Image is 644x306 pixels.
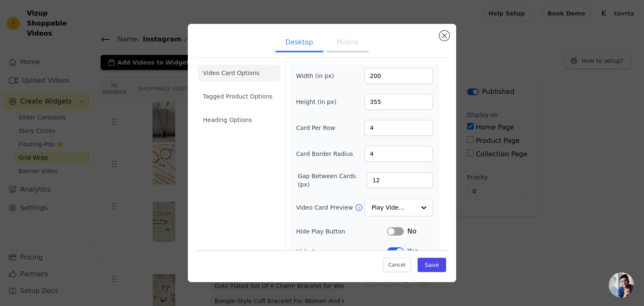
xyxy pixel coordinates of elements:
[198,65,280,81] li: Video Card Options
[296,150,353,158] label: Card Border Radius
[275,34,323,52] button: Desktop
[296,98,342,106] label: Height (in px)
[439,31,449,41] button: Close modal
[609,272,634,298] a: Open chat
[298,172,367,189] label: Gap Between Cards (px)
[407,226,416,236] span: No
[296,227,387,236] label: Hide Play Button
[296,124,342,132] label: Card Per Row
[198,112,280,128] li: Heading Options
[383,258,411,272] button: Cancel
[296,247,387,256] label: Hide Arrows
[198,88,280,105] li: Tagged Product Options
[296,72,342,80] label: Width (in px)
[407,246,418,257] span: Yes
[296,203,354,212] label: Video Card Preview
[327,34,369,52] button: Mobile
[418,258,446,272] button: Save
